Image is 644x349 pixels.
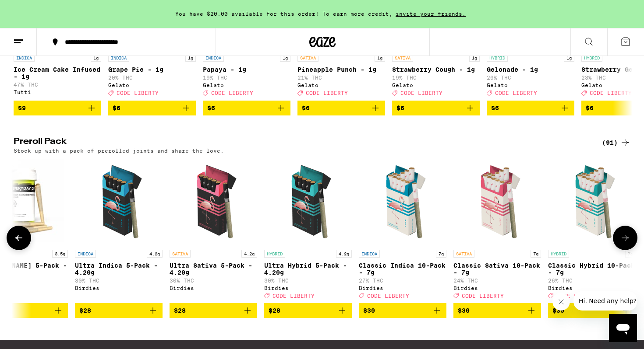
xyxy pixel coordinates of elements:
p: 27% THC [359,278,446,283]
span: CODE LIBERTY [306,91,348,96]
span: CODE LIBERTY [272,293,315,299]
p: Classic Sativa 10-Pack - 7g [453,262,541,276]
button: Add to bag [14,101,101,115]
a: Open page for Classic Sativa 10-Pack - 7g from Birdies [453,158,541,303]
button: Add to bag [203,101,290,115]
p: Classic Hybrid 10-Pack - 7g [548,262,636,276]
p: 19% THC [392,75,480,80]
button: Add to bag [264,303,352,318]
p: 1g [469,54,480,62]
iframe: Button to launch messaging window [609,314,637,342]
span: $6 [207,105,215,112]
a: Open page for Ultra Hybrid 5-Pack - 4.20g from Birdies [264,158,352,303]
p: INDICA [14,54,35,62]
p: 26% THC [548,278,636,283]
p: INDICA [359,250,380,258]
span: CODE LIBERTY [590,91,632,96]
div: Tutti [14,89,101,95]
button: Add to bag [359,303,446,318]
p: 1g [185,54,196,62]
p: Ice Cream Cake Infused - 1g [14,66,101,80]
div: Birdies [264,285,352,291]
p: 20% THC [487,75,574,80]
p: SATIVA [170,250,191,258]
p: Classic Indica 10-Pack - 7g [359,262,446,276]
p: Strawberry Cough - 1g [392,66,480,73]
p: 1g [280,54,290,62]
span: $6 [302,105,310,112]
span: $6 [491,105,499,112]
div: Birdies [359,285,446,291]
p: 7g [625,250,636,258]
p: 1g [564,54,574,62]
p: INDICA [203,54,224,62]
a: Open page for Ultra Indica 5-Pack - 4.20g from Birdies [75,158,163,303]
span: $28 [79,307,91,314]
span: CODE LIBERTY [400,91,442,96]
span: $6 [396,105,404,112]
p: Ultra Indica 5-Pack - 4.20g [75,262,163,276]
p: 19% THC [203,75,290,80]
p: 21% THC [297,75,385,80]
p: Stock up with a pack of prerolled joints and share the love. [14,148,224,154]
div: Gelato [203,82,290,88]
p: HYBRID [487,54,508,62]
span: CODE LIBERTY [367,293,409,299]
span: $6 [113,105,120,112]
p: Grape Pie - 1g [108,66,196,73]
span: You have $20.00 available for this order! To earn more credit, [175,11,393,17]
div: Birdies [453,285,541,291]
p: Ultra Sativa 5-Pack - 4.20g [170,262,257,276]
button: Add to bag [487,101,574,115]
img: Birdies - Ultra Sativa 5-Pack - 4.20g [170,158,257,245]
p: 7g [531,250,541,258]
a: Open page for Classic Indica 10-Pack - 7g from Birdies [359,158,446,303]
p: HYBRID [581,54,602,62]
p: HYBRID [548,250,569,258]
span: $28 [174,307,186,314]
p: 1g [91,54,101,62]
button: Add to bag [75,303,163,318]
span: $9 [18,105,26,112]
div: Birdies [75,285,163,291]
p: 3.5g [52,250,68,258]
p: INDICA [75,250,96,258]
p: 4.2g [241,250,257,258]
p: 20% THC [108,75,196,80]
p: 30% THC [170,278,257,283]
p: 30% THC [75,278,163,283]
button: Add to bag [392,101,480,115]
p: Pineapple Punch - 1g [297,66,385,73]
p: Gelonade - 1g [487,66,574,73]
p: 1g [375,54,385,62]
div: Gelato [108,82,196,88]
iframe: Close message [552,293,570,311]
img: Birdies - Ultra Hybrid 5-Pack - 4.20g [264,158,352,245]
p: SATIVA [453,250,474,258]
div: Birdies [170,285,257,291]
button: Add to bag [453,303,541,318]
a: (91) [602,137,630,148]
div: Gelato [297,82,385,88]
a: Open page for Ultra Sativa 5-Pack - 4.20g from Birdies [170,158,257,303]
p: 4.2g [336,250,352,258]
p: SATIVA [392,54,413,62]
a: Open page for Classic Hybrid 10-Pack - 7g from Birdies [548,158,636,303]
p: INDICA [108,54,129,62]
span: CODE LIBERTY [462,293,504,299]
p: Ultra Hybrid 5-Pack - 4.20g [264,262,352,276]
span: invite your friends. [393,11,469,17]
button: Add to bag [170,303,257,318]
p: SATIVA [297,54,318,62]
p: 4.2g [147,250,163,258]
p: Papaya - 1g [203,66,290,73]
div: Birdies [548,285,636,291]
img: Birdies - Ultra Indica 5-Pack - 4.20g [75,158,163,245]
span: $28 [269,307,280,314]
p: 30% THC [264,278,352,283]
img: Birdies - Classic Indica 10-Pack - 7g [359,158,446,245]
div: Gelato [392,82,480,88]
p: HYBRID [264,250,285,258]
